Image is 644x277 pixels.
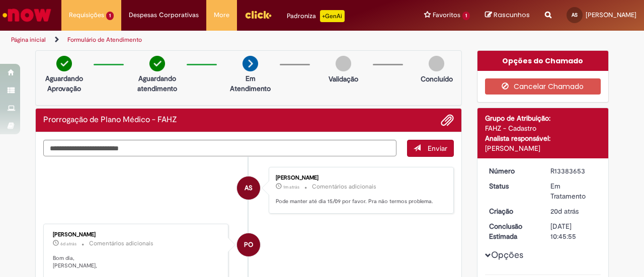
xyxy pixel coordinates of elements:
[245,176,253,200] span: AS
[481,221,543,241] dt: Conclusão Estimada
[69,10,104,20] span: Requisições
[226,73,275,94] p: Em Atendimento
[243,56,258,71] img: arrow-next.png
[244,233,253,257] span: PO
[421,74,453,84] p: Concluído
[433,10,460,20] span: Favoritos
[586,11,636,19] span: [PERSON_NAME]
[428,144,447,153] span: Enviar
[407,140,454,157] button: Enviar
[89,239,153,248] small: Comentários adicionais
[494,10,530,20] span: Rascunhos
[550,206,597,216] div: 08/08/2025 15:27:47
[572,12,578,18] span: AS
[481,181,543,191] dt: Status
[67,36,142,44] a: Formulário de Atendimento
[312,182,376,191] small: Comentários adicionais
[462,12,470,20] span: 1
[43,140,396,156] textarea: Digite sua mensagem aqui...
[276,175,443,181] div: [PERSON_NAME]
[245,7,272,22] img: click_logo_yellow_360x200.png
[485,78,601,95] button: Cancelar Chamado
[485,133,601,143] div: Analista responsável:
[133,73,182,94] p: Aguardando atendimento
[550,207,579,216] span: 20d atrás
[129,10,199,20] span: Despesas Corporativas
[287,10,345,22] div: Padroniza
[329,74,358,84] p: Validação
[56,56,72,71] img: check-circle-green.png
[11,36,46,44] a: Página inicial
[550,181,597,201] div: Em Tratamento
[481,206,543,216] dt: Criação
[214,10,229,20] span: More
[276,198,443,206] p: Pode manter até dia 15/09 por favor. Pra não termos problema.
[237,233,260,256] div: Priscila Oliveira
[60,241,76,247] time: 22/08/2025 08:09:27
[8,31,422,49] ul: Trilhas de página
[481,166,543,176] dt: Número
[477,51,609,71] div: Opções do Chamado
[441,114,454,127] button: Adicionar anexos
[60,241,76,247] span: 6d atrás
[429,56,444,71] img: img-circle-grey.png
[550,207,579,216] time: 08/08/2025 15:27:47
[40,73,89,94] p: Aguardando Aprovação
[43,116,177,125] h2: Prorrogação de Plano Médico - FAHZ Histórico de tíquete
[320,10,345,22] p: +GenAi
[485,11,530,20] a: Rascunhos
[485,113,601,123] div: Grupo de Atribuição:
[1,5,53,25] img: ServiceNow
[53,232,220,238] div: [PERSON_NAME]
[485,143,601,153] div: [PERSON_NAME]
[106,12,114,20] span: 1
[336,56,351,71] img: img-circle-grey.png
[237,176,260,200] div: Andreza Werneck Da Silva Santos
[550,166,597,176] div: R13383653
[550,221,597,241] div: [DATE] 10:45:55
[283,184,299,190] span: 1m atrás
[283,184,299,190] time: 27/08/2025 16:49:01
[485,123,601,133] div: FAHZ - Cadastro
[149,56,165,71] img: check-circle-green.png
